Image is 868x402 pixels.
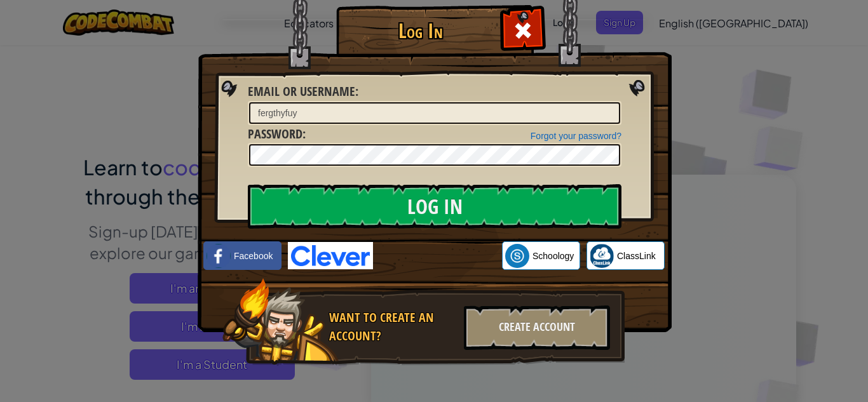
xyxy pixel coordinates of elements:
div: Create Account [464,305,610,350]
span: Password [248,125,302,142]
label: : [248,125,306,144]
span: ClassLink [617,250,656,262]
iframe: Sign in with Google Button [373,242,502,270]
a: Forgot your password? [531,131,621,141]
span: Facebook [234,250,273,262]
span: Schoology [532,250,574,262]
img: classlink-logo-small.png [590,244,614,268]
label: : [248,83,358,101]
div: Want to create an account? [329,309,456,345]
img: facebook_small.png [207,244,231,268]
span: Email or Username [248,83,355,100]
img: clever-logo-blue.png [288,242,373,269]
input: Log In [248,184,621,229]
img: schoology.png [505,244,529,268]
h1: Log In [339,20,501,42]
